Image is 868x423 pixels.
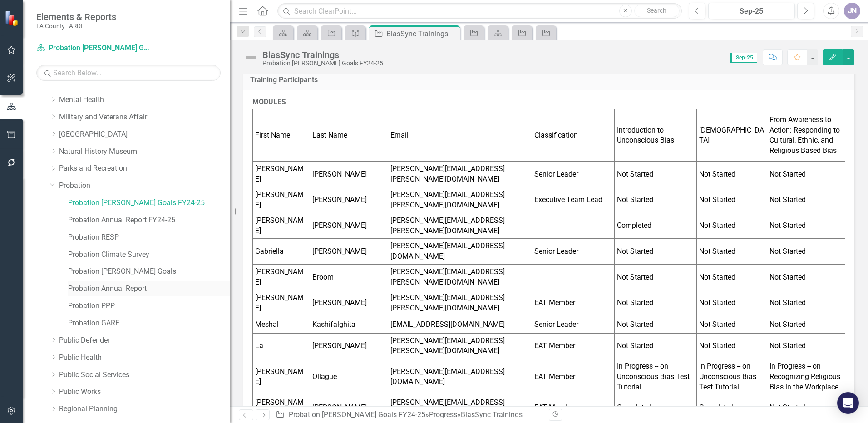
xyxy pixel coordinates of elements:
span: Elements & Reports [36,11,116,22]
td: Not Started [767,290,845,316]
td: EAT Member [532,333,615,359]
button: Search [634,5,680,17]
td: Senior Leader [532,162,615,187]
div: » » [276,410,542,420]
td: [PERSON_NAME] [310,162,388,187]
td: [PERSON_NAME] [253,213,310,239]
input: Search ClearPoint... [277,3,682,19]
img: Not Defined [243,50,258,65]
td: Not Started [615,265,697,290]
strong: MODULES [252,98,286,106]
td: [PERSON_NAME] [253,395,310,421]
div: BiasSync Trainings [461,410,523,419]
td: Not Started [767,395,845,421]
button: JN [844,3,860,19]
td: Not Started [696,187,767,213]
td: [PERSON_NAME] [253,162,310,187]
a: Public Works [59,387,230,397]
td: From Awareness to Action: Responding to Cultural, Ethnic, and Religious Based Bias [767,109,845,162]
div: Open Intercom Messenger [837,392,859,414]
a: Probation [PERSON_NAME] Goals FY24-25 [36,43,150,54]
td: Not Started [767,333,845,359]
td: [PERSON_NAME] [310,239,388,265]
td: Not Started [615,316,697,333]
a: Mental Health [59,95,230,105]
td: [PERSON_NAME] [253,187,310,213]
a: Probation Climate Survey [68,250,230,260]
td: First Name [253,109,310,162]
td: Not Started [615,290,697,316]
td: EAT Member [532,290,615,316]
td: Not Started [767,239,845,265]
td: EAT Member [532,359,615,395]
td: La [253,333,310,359]
td: Completed [615,213,697,239]
td: Not Started [615,239,697,265]
a: Probation Annual Report FY24-25 [68,215,230,226]
a: Public Health [59,353,230,363]
td: Completed [696,395,767,421]
td: Not Started [696,316,767,333]
a: Probation [PERSON_NAME] Goals FY24-25 [289,410,425,419]
td: In Progress -- on Unconscious Bias Test Tutorial [615,359,697,395]
td: [PERSON_NAME] [310,187,388,213]
td: [PERSON_NAME][EMAIL_ADDRESS][DOMAIN_NAME] [388,239,532,265]
span: Search [647,7,666,14]
td: Broom [310,265,388,290]
span: Sep-25 [730,53,757,63]
td: [PERSON_NAME][EMAIL_ADDRESS][PERSON_NAME][DOMAIN_NAME] [388,290,532,316]
td: [PERSON_NAME][EMAIL_ADDRESS][PERSON_NAME][DOMAIN_NAME] [388,213,532,239]
td: Not Started [615,333,697,359]
input: Search Below... [36,65,221,81]
td: [PERSON_NAME] [310,395,388,421]
a: Progress [429,410,457,419]
td: Senior Leader [532,316,615,333]
td: Not Started [696,162,767,187]
td: Introduction to Unconscious Bias [615,109,697,162]
button: Sep-25 [708,3,795,19]
a: Probation RESP [68,232,230,243]
td: EAT Member [532,395,615,421]
td: [PERSON_NAME][EMAIL_ADDRESS][DOMAIN_NAME] [388,359,532,395]
div: Probation [PERSON_NAME] Goals FY24-25 [262,60,383,67]
td: Not Started [767,213,845,239]
td: [DEMOGRAPHIC_DATA] [696,109,767,162]
td: Not Started [615,187,697,213]
td: Gabriella [253,239,310,265]
td: [PERSON_NAME][EMAIL_ADDRESS][PERSON_NAME][DOMAIN_NAME] [388,333,532,359]
td: Not Started [767,162,845,187]
td: [PERSON_NAME] [253,359,310,395]
td: [PERSON_NAME][EMAIL_ADDRESS][PERSON_NAME][DOMAIN_NAME] [388,395,532,421]
td: Ollague [310,359,388,395]
td: Not Started [696,290,767,316]
td: Meshal [253,316,310,333]
td: Not Started [767,187,845,213]
td: Not Started [696,213,767,239]
div: BiasSync Trainings [386,28,458,39]
td: Classification [532,109,615,162]
td: Completed [615,395,697,421]
td: Senior Leader [532,239,615,265]
a: Parks and Recreation [59,163,230,174]
a: Probation [PERSON_NAME] Goals [68,266,230,277]
td: [PERSON_NAME][EMAIL_ADDRESS][PERSON_NAME][DOMAIN_NAME] [388,187,532,213]
a: Natural History Museum [59,147,230,157]
td: [PERSON_NAME] [310,290,388,316]
h3: Training Participants [250,76,848,84]
a: Probation [59,181,230,191]
td: [PERSON_NAME] [253,290,310,316]
td: [PERSON_NAME] [253,265,310,290]
td: Executive Team Lead [532,187,615,213]
a: Probation PPP [68,301,230,311]
a: Probation [PERSON_NAME] Goals FY24-25 [68,198,230,208]
td: Not Started [615,162,697,187]
td: Not Started [696,239,767,265]
td: In Progress -- on Recognizing Religious Bias in the Workplace [767,359,845,395]
a: Public Defender [59,335,230,346]
a: Public Social Services [59,370,230,380]
td: Not Started [767,316,845,333]
td: Email [388,109,532,162]
td: [PERSON_NAME][EMAIL_ADDRESS][PERSON_NAME][DOMAIN_NAME] [388,162,532,187]
td: [PERSON_NAME][EMAIL_ADDRESS][PERSON_NAME][DOMAIN_NAME] [388,265,532,290]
